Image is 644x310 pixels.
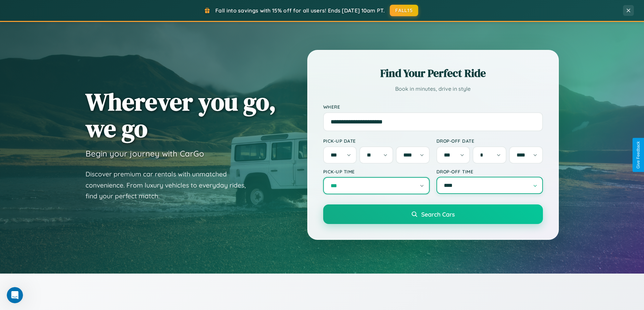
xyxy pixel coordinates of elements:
[323,84,543,94] p: Book in minutes, drive in style
[323,66,543,81] h2: Find Your Perfect Ride
[86,148,204,159] h3: Begin your journey with CarGo
[323,138,430,144] label: Pick-up Date
[436,138,543,144] label: Drop-off Date
[215,7,385,14] span: Fall into savings with 15% off for all users! Ends [DATE] 10am PT.
[86,88,276,142] h1: Wherever you go, we go
[323,169,430,174] label: Pick-up Time
[390,5,418,16] button: FALL15
[86,169,255,202] p: Discover premium car rentals with unmatched convenience. From luxury vehicles to everyday rides, ...
[323,104,543,110] label: Where
[7,287,23,303] iframe: Intercom live chat
[636,141,641,169] div: Give Feedback
[323,204,543,224] button: Search Cars
[436,169,543,174] label: Drop-off Time
[421,210,455,218] span: Search Cars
